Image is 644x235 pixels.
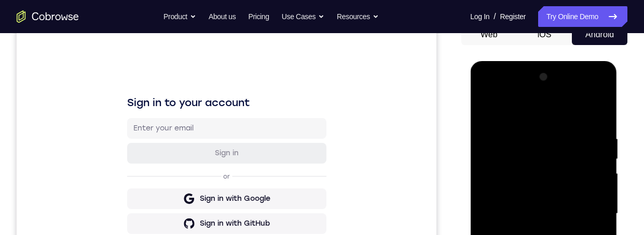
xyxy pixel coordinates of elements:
[500,6,526,27] a: Register
[111,164,310,185] button: Sign in with Google
[337,6,379,27] button: Resources
[183,194,253,204] div: Sign in with GitHub
[111,189,310,210] button: Sign in with GitHub
[209,6,236,27] a: About us
[111,71,310,85] h1: Sign in to your account
[461,24,517,45] button: Web
[117,99,304,109] input: Enter your email
[470,6,489,27] a: Log In
[204,148,215,156] p: or
[17,10,79,23] a: Go to the home page
[111,214,310,234] button: Sign in with Intercom
[517,24,572,45] button: iOS
[179,219,257,229] div: Sign in with Intercom
[572,24,627,45] button: Android
[538,6,627,27] a: Try Online Demo
[282,6,324,27] button: Use Cases
[494,10,496,23] span: /
[111,119,310,139] button: Sign in
[248,6,269,27] a: Pricing
[183,169,254,180] div: Sign in with Google
[163,6,196,27] button: Product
